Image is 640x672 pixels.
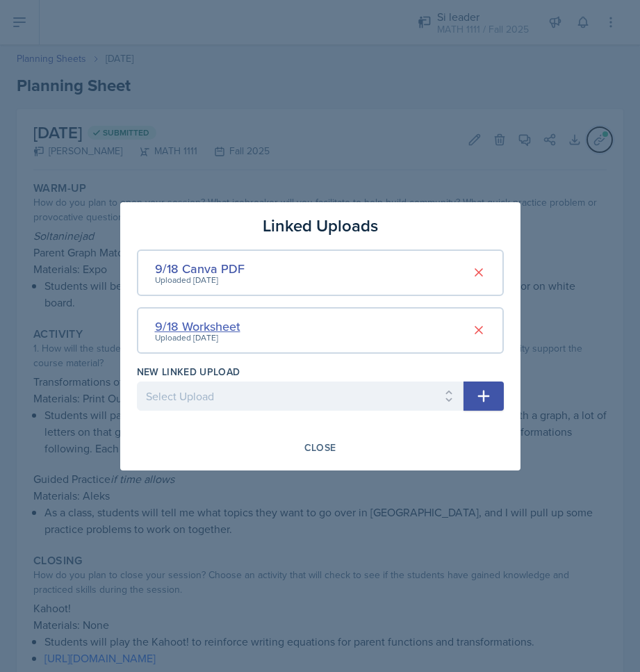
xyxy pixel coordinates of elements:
[295,436,345,459] button: Close
[304,442,336,453] div: Close
[263,213,378,238] h3: Linked Uploads
[155,259,245,278] div: 9/18 Canva PDF
[155,274,245,286] div: Uploaded [DATE]
[155,317,240,336] div: 9/18 Worksheet
[137,365,240,379] label: New Linked Upload
[155,331,240,344] div: Uploaded [DATE]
